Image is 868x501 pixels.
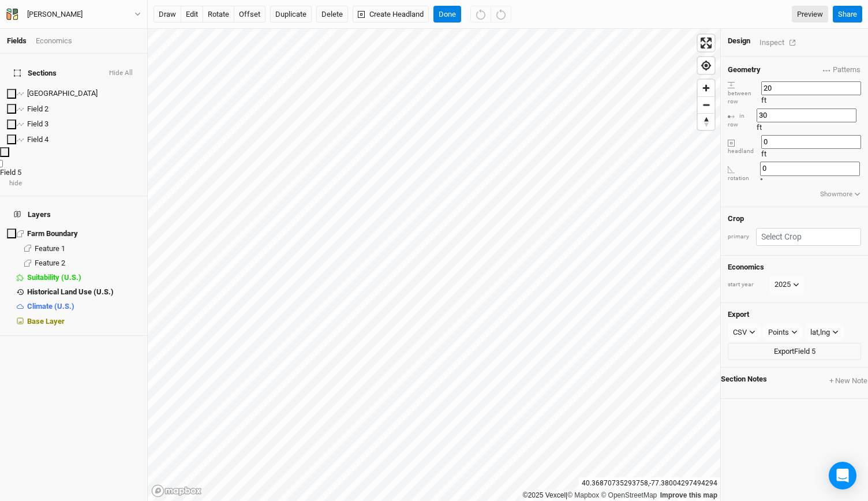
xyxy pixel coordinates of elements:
span: Farm Boundary [27,229,78,238]
div: Historical Land Use (U.S.) [27,287,140,297]
div: Field 4 [27,135,140,144]
h4: Geometry [728,65,761,74]
span: Reset bearing to north [698,114,714,130]
a: Mapbox [567,491,599,499]
div: Inspect [759,36,800,49]
span: ft [761,96,766,104]
span: Historical Land Use (U.S.) [27,287,114,296]
div: Feature 2 [35,259,140,268]
button: Duplicate [270,6,312,23]
button: Points [763,324,803,341]
button: Undo (^z) [470,6,491,23]
div: Economics [36,36,72,46]
button: Showmore [820,189,862,200]
h4: Crop [728,214,744,223]
span: Feature 1 [35,244,65,253]
button: Zoom out [698,96,714,113]
div: primary [728,233,749,241]
div: rotation [728,166,760,182]
a: Preview [792,6,828,23]
h4: Economics [728,263,861,272]
a: OpenStreetMap [601,491,657,499]
button: Share [833,6,862,23]
canvas: Map [148,29,720,501]
span: [GEOGRAPHIC_DATA] [27,89,98,98]
div: Design [728,36,750,46]
button: Done [433,6,461,23]
div: [PERSON_NAME] [27,9,83,20]
span: Base Layer [27,317,65,326]
input: Select Crop [756,228,861,246]
div: Cow Lane [27,89,140,98]
div: Climate (U.S.) [27,302,140,311]
div: Suitability (U.S.) [27,273,140,282]
button: lat,lng [805,324,844,341]
div: Base Layer [27,317,140,326]
button: Enter fullscreen [698,35,714,51]
button: Zoom in [698,80,714,96]
div: lat,lng [810,327,830,338]
span: Climate (U.S.) [27,302,74,311]
span: ft [761,149,766,158]
a: Improve this map [660,491,717,499]
a: ©2025 Vexcel [523,491,566,499]
span: Field 3 [27,119,48,128]
div: start year [728,281,768,289]
button: draw [154,6,181,23]
div: between row [728,81,761,106]
button: Find my location [698,57,714,74]
button: [PERSON_NAME] [6,8,141,21]
button: offset [234,6,265,23]
span: Patterns [823,64,860,76]
h4: Export [728,310,861,319]
div: Farm Boundary [27,229,140,238]
div: Field 2 [27,104,140,114]
div: CSV [733,327,747,338]
div: Neil Hertzler [27,9,83,20]
span: Suitability (U.S.) [27,273,81,282]
span: Field 2 [27,104,48,113]
div: 40.36870735293758 , -77.38004297494294 [579,477,720,489]
span: Feature 2 [35,259,65,267]
button: Hide All [108,68,133,79]
button: Delete [316,6,348,23]
div: Open Intercom Messenger [829,462,856,489]
span: ft [757,123,762,132]
div: headland [728,139,761,156]
button: edit [181,6,203,23]
button: CSV [728,324,761,341]
button: rotate [203,6,234,23]
button: 2025 [769,276,805,293]
button: Patterns [822,63,861,76]
a: Mapbox logo [151,484,202,498]
span: ° [760,177,763,185]
span: Field 4 [27,135,48,144]
div: | [523,489,717,501]
span: hide [9,176,22,190]
button: Create Headland [353,6,429,23]
button: Redo (^Z) [491,6,511,23]
span: Sections [14,68,57,79]
a: Fields [7,36,27,45]
button: ExportField 5 [728,343,861,360]
div: in row [728,112,757,129]
span: Zoom out [698,97,714,113]
div: Points [768,327,789,338]
span: Section Notes [721,375,767,387]
div: Field 3 [27,119,140,129]
button: Reset bearing to north [698,113,714,130]
button: + New Note [829,375,868,387]
div: Feature 1 [35,244,140,253]
h4: Layers [7,203,140,226]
